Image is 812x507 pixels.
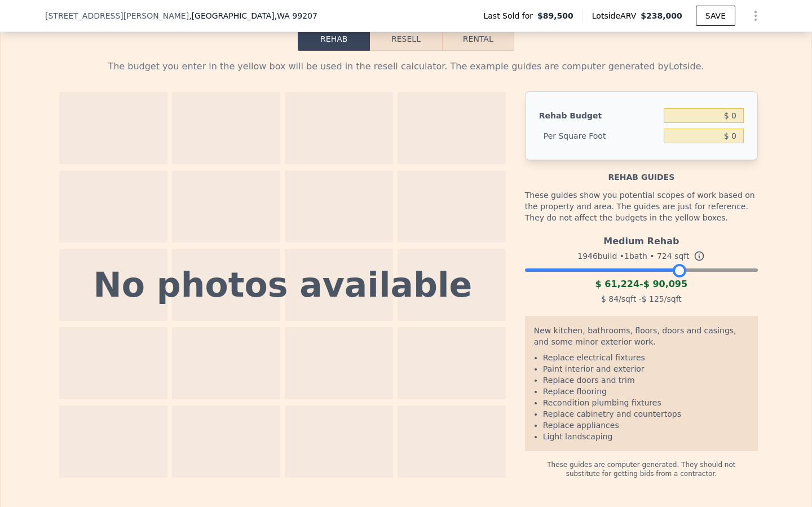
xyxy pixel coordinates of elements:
[595,279,639,289] span: $ 61,224
[641,11,682,20] span: $238,000
[537,10,573,21] span: $89,500
[543,397,749,408] li: Recondition plumbing fixtures
[543,420,749,431] li: Replace appliances
[543,363,749,374] li: Paint interior and exterior
[744,5,767,27] button: Show Options
[525,248,758,264] div: 1946 build • 1 bath • sqft
[657,252,672,261] span: 724
[539,105,659,126] div: Rehab Budget
[298,27,370,51] button: Rehab
[642,294,664,303] span: $ 125
[539,126,659,146] div: Per Square Foot
[543,374,749,386] li: Replace doors and trim
[643,279,687,289] span: $ 90,095
[543,431,749,442] li: Light landscaping
[275,11,317,20] span: , WA 99207
[543,352,749,363] li: Replace electrical fixtures
[54,60,758,73] div: The budget you enter in the yellow box will be used in the resell calculator. The example guides ...
[94,268,473,302] div: No photos available
[592,10,641,21] span: Lotside ARV
[525,230,758,248] div: Medium Rehab
[525,277,758,291] div: -
[370,27,442,51] button: Resell
[525,183,758,230] div: These guides show you potential scopes of work based on the property and area. The guides are jus...
[525,451,758,478] div: These guides are computer generated. They should not substitute for getting bids from a contractor.
[442,27,514,51] button: Rental
[525,291,758,307] div: /sqft - /sqft
[45,10,189,21] span: [STREET_ADDRESS][PERSON_NAME]
[525,160,758,183] div: Rehab guides
[543,386,749,397] li: Replace flooring
[189,10,317,21] span: , [GEOGRAPHIC_DATA]
[601,294,619,303] span: $ 84
[696,6,735,26] button: SAVE
[534,325,749,352] div: New kitchen, bathrooms, floors, doors and casings, and some minor exterior work.
[483,10,537,21] span: Last Sold for
[543,408,749,420] li: Replace cabinetry and countertops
